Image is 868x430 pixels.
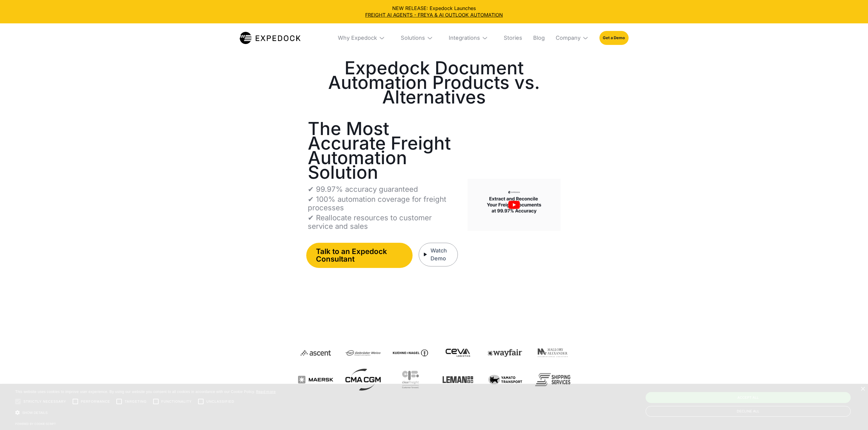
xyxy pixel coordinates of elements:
[333,23,390,52] div: Why Expedock
[338,35,377,42] div: Why Expedock
[15,390,255,394] span: This website uses cookies to improve user experience. By using our website you consent to all coo...
[23,399,66,404] span: Strictly necessary
[81,399,110,404] span: Performance
[556,35,581,42] div: Company
[396,23,438,52] div: Solutions
[206,399,234,404] span: Unclassified
[125,399,146,404] span: Targeting
[15,422,56,425] a: Powered by cookie-script
[599,31,628,45] a: Get a Demo
[419,243,458,298] a: open lightbox
[308,214,458,231] p: ✔ Reallocate resources to customer service and sales
[551,23,593,52] div: Company
[298,61,570,104] h1: Expedock Document Automation Products vs. Alternatives
[5,12,863,18] a: FREIGHT AI AGENTS - FREYA & AI OUTLOOK AUTOMATION
[308,185,418,194] p: ✔ 99.97% accuracy guaranteed
[401,35,425,42] div: Solutions
[528,23,545,52] a: Blog
[449,35,480,42] div: Integrations
[444,23,493,52] div: Integrations
[468,179,561,231] a: open lightbox
[431,247,453,262] div: Watch Demo
[306,243,413,268] a: Talk to an Expedock Consultant
[646,392,851,403] div: Accept all
[308,195,458,212] p: ✔ 100% automation coverage for freight processes
[646,406,851,417] div: Decline all
[256,389,276,394] a: Read more
[499,23,522,52] a: Stories
[5,5,863,19] div: NEW RELEASE: Expedock Launches
[22,411,48,415] span: Show details
[308,121,458,180] h1: The Most Accurate Freight Automation Solution
[15,408,276,417] div: Show details
[161,399,192,404] span: Functionality
[860,387,865,391] div: Close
